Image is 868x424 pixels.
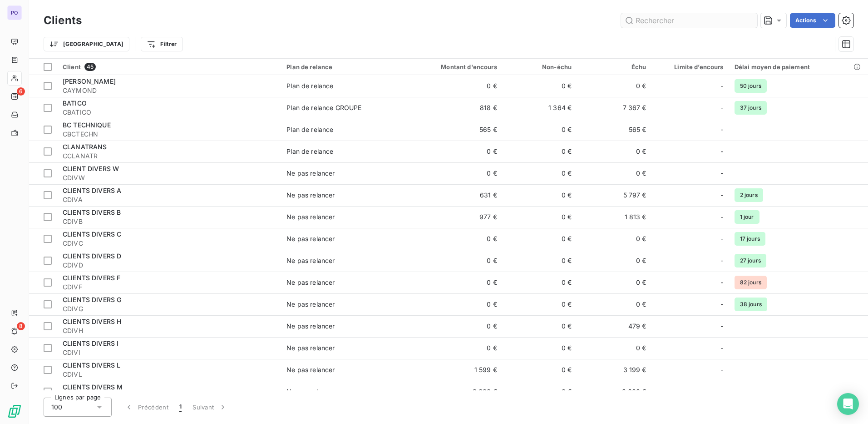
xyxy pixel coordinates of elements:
[577,228,651,250] td: 0 €
[577,293,651,315] td: 0 €
[402,228,502,250] td: 0 €
[402,206,502,228] td: 977 €
[503,250,577,272] td: 0 €
[63,165,119,172] span: CLIENT DIVERS W
[503,337,577,359] td: 0 €
[577,272,651,293] td: 0 €
[63,143,107,151] span: CLANATRANS
[720,234,723,243] span: -
[577,141,651,162] td: 0 €
[735,79,767,93] span: 50 jours
[179,403,182,412] span: 1
[720,365,723,374] span: -
[402,250,502,272] td: 0 €
[503,206,577,228] td: 0 €
[286,278,335,287] div: Ne pas relancer
[790,13,835,28] button: Actions
[657,63,724,71] div: Limite d’encours
[286,234,335,243] div: Ne pas relancer
[63,339,118,347] span: CLIENTS DIVERS I
[577,206,651,228] td: 1 813 €
[63,261,276,270] span: CDIVD
[63,99,87,107] span: BATICO
[63,283,276,292] span: CDIVF
[63,383,123,391] span: CLIENTS DIVERS M
[44,37,129,51] button: [GEOGRAPHIC_DATA]
[503,315,577,337] td: 0 €
[63,121,111,129] span: BC TECHNIQUE
[7,5,22,20] div: PO
[402,315,502,337] td: 0 €
[286,365,335,374] div: Ne pas relancer
[402,141,502,162] td: 0 €
[63,195,276,204] span: CDIVA
[503,293,577,315] td: 0 €
[174,398,187,417] button: 1
[402,162,502,184] td: 0 €
[837,393,859,415] div: Open Intercom Messenger
[508,63,572,71] div: Non-échu
[735,210,759,224] span: 1 jour
[402,97,502,119] td: 818 €
[503,162,577,184] td: 0 €
[720,191,723,200] span: -
[63,370,276,379] span: CDIVL
[503,272,577,293] td: 0 €
[286,300,335,309] div: Ne pas relancer
[577,119,651,141] td: 565 €
[63,151,276,161] span: CCLANATR
[286,387,335,396] div: Ne pas relancer
[63,326,276,335] span: CDIVH
[735,232,765,246] span: 17 jours
[402,359,502,381] td: 1 599 €
[720,343,723,353] span: -
[621,13,757,28] input: Rechercher
[63,208,121,216] span: CLIENTS DIVERS B
[577,315,651,337] td: 479 €
[402,272,502,293] td: 0 €
[286,343,335,353] div: Ne pas relancer
[402,119,502,141] td: 565 €
[44,12,82,29] h3: Clients
[720,300,723,309] span: -
[503,119,577,141] td: 0 €
[577,359,651,381] td: 3 199 €
[119,398,174,417] button: Précédent
[63,130,276,139] span: CBCTECHN
[735,101,767,115] span: 37 jours
[63,63,81,71] span: Client
[735,188,763,202] span: 2 jours
[503,228,577,250] td: 0 €
[63,304,276,313] span: CDIVG
[402,381,502,403] td: 3 600 €
[63,173,276,182] span: CDIVW
[63,230,121,238] span: CLIENTS DIVERS C
[720,125,723,134] span: -
[63,187,121,194] span: CLIENTS DIVERS A
[503,359,577,381] td: 0 €
[63,108,276,117] span: CBATICO
[577,381,651,403] td: 3 600 €
[63,252,121,260] span: CLIENTS DIVERS D
[63,348,276,357] span: CDIVI
[503,141,577,162] td: 0 €
[7,404,22,419] img: Logo LeanPay
[720,256,723,265] span: -
[286,125,333,134] div: Plan de relance
[720,147,723,156] span: -
[17,87,25,96] span: 6
[286,212,335,222] div: Ne pas relancer
[720,322,723,331] span: -
[503,381,577,403] td: 0 €
[402,184,502,206] td: 631 €
[63,239,276,248] span: CDIVC
[286,322,335,331] div: Ne pas relancer
[577,97,651,119] td: 7 367 €
[720,103,723,112] span: -
[63,296,121,303] span: CLIENTS DIVERS G
[720,278,723,287] span: -
[577,75,651,97] td: 0 €
[582,63,646,71] div: Échu
[735,298,767,311] span: 38 jours
[63,217,276,226] span: CDIVB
